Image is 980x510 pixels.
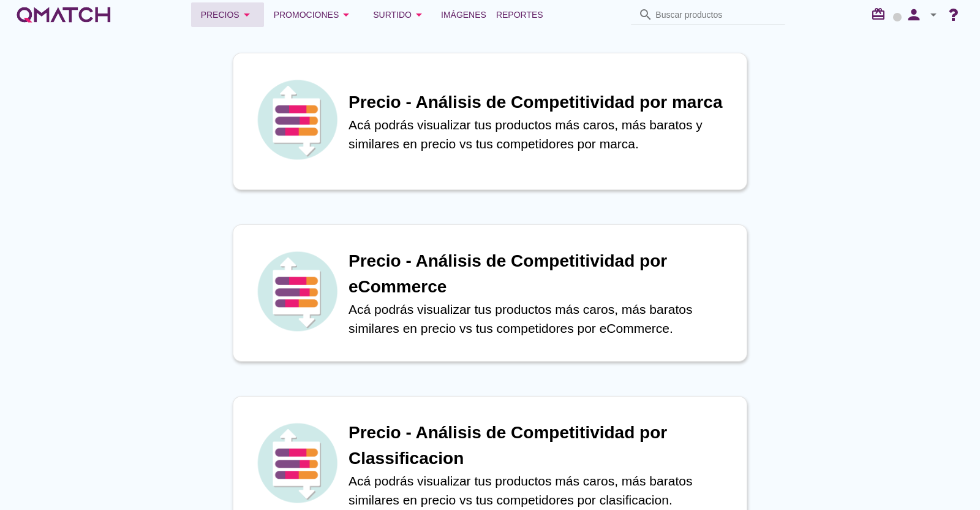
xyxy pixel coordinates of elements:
[491,2,548,27] a: Reportes
[15,2,113,27] a: white-qmatch-logo
[201,7,254,22] div: Precios
[638,7,653,22] i: search
[254,420,340,506] img: icon
[216,224,764,362] a: iconPrecio - Análisis de Competitividad por eCommerceAcá podrás visualizar tus productos más caro...
[349,248,734,300] h1: Precio - Análisis de Competitividad por eCommerce
[254,248,340,334] img: icon
[239,7,254,22] i: arrow_drop_down
[926,7,941,22] i: arrow_drop_down
[274,7,354,22] div: Promociones
[349,300,734,338] p: Acá podrás visualizar tus productos más caros, más baratos similares en precio vs tus competidore...
[339,7,353,22] i: arrow_drop_down
[436,2,491,27] a: Imágenes
[373,7,426,22] div: Surtido
[871,7,891,21] i: redeem
[441,7,486,22] span: Imágenes
[349,471,734,510] p: Acá podrás visualizar tus productos más caros, más baratos similares en precio vs tus competidore...
[412,7,426,22] i: arrow_drop_down
[349,89,734,115] h1: Precio - Análisis de Competitividad por marca
[191,2,264,27] button: Precios
[264,2,364,27] button: Promociones
[655,5,778,25] input: Buscar productos
[363,2,436,27] button: Surtido
[902,6,926,23] i: person
[349,420,734,471] h1: Precio - Análisis de Competitividad por Classificacion
[496,7,543,22] span: Reportes
[349,115,734,154] p: Acá podrás visualizar tus productos más caros, más baratos y similares en precio vs tus competido...
[216,53,764,190] a: iconPrecio - Análisis de Competitividad por marcaAcá podrás visualizar tus productos más caros, m...
[254,77,340,162] img: icon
